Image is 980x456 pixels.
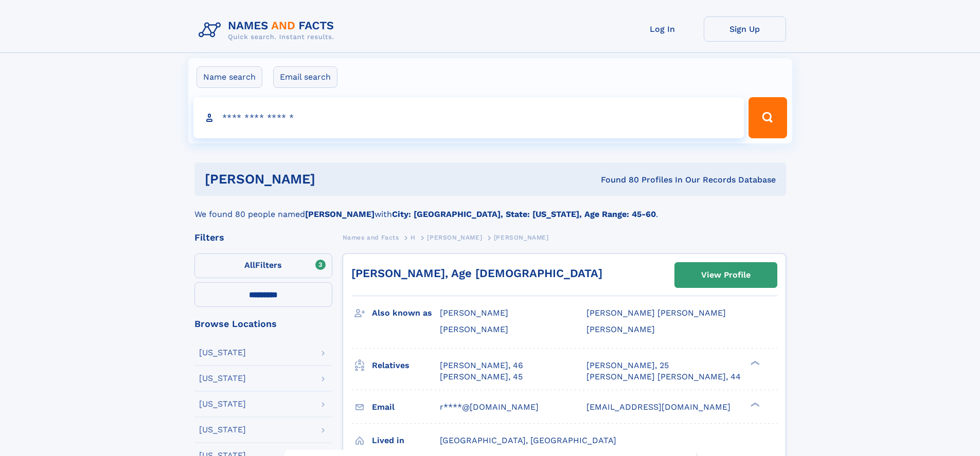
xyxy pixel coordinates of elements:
[273,66,337,88] label: Email search
[440,324,508,334] span: [PERSON_NAME]
[372,432,440,449] h3: Lived in
[621,16,704,42] a: Log In
[199,349,246,357] div: [US_STATE]
[194,196,786,221] div: We found 80 people named with .
[351,267,602,280] a: [PERSON_NAME], Age [DEMOGRAPHIC_DATA]
[748,401,760,408] div: ❯
[197,66,262,88] label: Name search
[372,398,440,416] h3: Email
[586,360,669,371] a: [PERSON_NAME], 25
[193,97,744,138] input: search input
[440,360,523,371] a: [PERSON_NAME], 46
[411,234,416,241] span: H
[748,359,760,366] div: ❯
[343,231,399,244] a: Names and Facts
[458,174,776,186] div: Found 80 Profiles In Our Records Database
[194,319,332,329] div: Browse Locations
[194,253,332,278] label: Filters
[305,209,375,219] b: [PERSON_NAME]
[494,234,549,241] span: [PERSON_NAME]
[701,263,751,287] div: View Profile
[244,260,255,270] span: All
[205,173,458,186] h1: [PERSON_NAME]
[199,426,246,434] div: [US_STATE]
[440,435,616,445] span: [GEOGRAPHIC_DATA], [GEOGRAPHIC_DATA]
[194,233,332,242] div: Filters
[586,324,655,334] span: [PERSON_NAME]
[199,374,246,382] div: [US_STATE]
[427,231,482,244] a: [PERSON_NAME]
[372,304,440,322] h3: Also known as
[586,308,726,318] span: [PERSON_NAME] [PERSON_NAME]
[749,97,787,138] button: Search Button
[411,231,416,244] a: H
[586,402,730,412] span: [EMAIL_ADDRESS][DOMAIN_NAME]
[440,371,523,382] a: [PERSON_NAME], 45
[372,357,440,374] h3: Relatives
[199,400,246,408] div: [US_STATE]
[675,263,777,287] a: View Profile
[586,371,741,382] a: [PERSON_NAME] [PERSON_NAME], 44
[427,234,482,241] span: [PERSON_NAME]
[704,16,786,42] a: Sign Up
[440,308,508,318] span: [PERSON_NAME]
[194,16,343,44] img: Logo Names and Facts
[392,209,656,219] b: City: [GEOGRAPHIC_DATA], State: [US_STATE], Age Range: 45-60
